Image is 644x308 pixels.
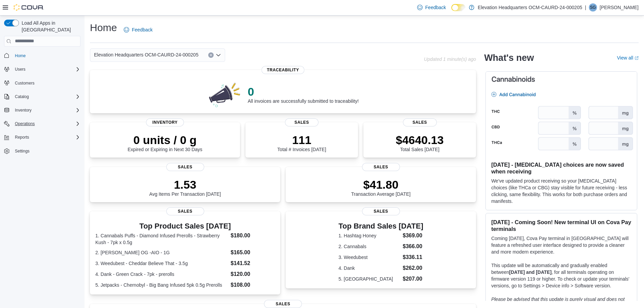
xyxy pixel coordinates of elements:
[12,133,32,141] button: Reports
[362,207,400,215] span: Sales
[491,219,631,232] h3: [DATE] - Coming Soon! New terminal UI on Cova Pay terminals
[95,232,228,246] dt: 1. Cannabals Puffs - Diamond Infused Prerolls - Strawberry Kush - 7pk x 0.5g
[1,133,83,142] button: Reports
[338,276,400,282] dt: 5. [GEOGRAPHIC_DATA]
[231,281,275,289] dd: $108.00
[351,178,411,191] p: $41.80
[396,133,444,147] p: $4640.13
[396,133,444,152] div: Total Sales [DATE]
[12,147,32,155] a: Settings
[635,56,639,60] svg: External link
[128,133,202,152] div: Expired or Expiring in Next 30 Days
[208,52,214,58] button: Clear input
[95,282,228,288] dt: 5. Jetpacks - Chernobyl - Big Bang Infused 5pk 0.5g Prerolls
[121,23,155,37] a: Feedback
[351,178,411,197] div: Transaction Average [DATE]
[15,148,29,154] span: Settings
[338,243,400,250] dt: 2. Cannabals
[338,265,400,271] dt: 4. Dank
[277,133,326,147] p: 111
[207,81,242,108] img: 0
[12,79,80,87] span: Customers
[15,94,29,99] span: Catalog
[149,178,221,191] p: 1.53
[1,51,83,61] button: Home
[491,177,631,205] p: We've updated product receiving so your [MEDICAL_DATA] choices (like THCa or CBG) stay visible fo...
[12,120,80,128] span: Operations
[403,242,423,251] dd: $366.00
[12,147,80,155] span: Settings
[90,21,117,34] h1: Home
[451,4,466,11] input: Dark Mode
[12,106,34,114] button: Inventory
[12,93,31,101] button: Catalog
[403,253,423,261] dd: $336.11
[478,3,582,11] p: Elevation Headquarters OCM-CAURD-24-000205
[15,53,26,58] span: Home
[338,254,400,261] dt: 3. Weedubest
[589,3,597,11] div: SUSAN GRANA
[216,52,221,58] button: Open list of options
[1,105,83,115] button: Inventory
[12,106,80,114] span: Inventory
[12,120,38,128] button: Operations
[15,108,31,113] span: Inventory
[231,270,275,278] dd: $120.00
[12,79,37,87] a: Customers
[149,178,221,197] div: Avg Items Per Transaction [DATE]
[600,3,639,11] p: [PERSON_NAME]
[491,262,631,289] p: This update will be automatically and gradually enabled between , for all terminals operating on ...
[19,20,80,33] span: Load All Apps in [GEOGRAPHIC_DATA]
[94,51,198,59] span: Elevation Headquarters OCM-CAURD-24-000205
[15,80,34,86] span: Customers
[4,48,80,174] nav: Complex example
[338,222,423,230] h3: Top Brand Sales [DATE]
[362,163,400,171] span: Sales
[231,259,275,267] dd: $141.52
[484,52,534,63] h2: What's new
[12,93,80,101] span: Catalog
[128,133,202,147] p: 0 units / 0 g
[132,26,152,33] span: Feedback
[425,4,446,11] span: Feedback
[15,67,25,72] span: Users
[12,52,28,60] a: Home
[424,56,476,62] p: Updated 1 minute(s) ago
[491,235,631,255] p: Coming [DATE], Cova Pay terminal in [GEOGRAPHIC_DATA] will feature a refreshed user interface des...
[338,232,400,239] dt: 1. Hashtag Honey
[403,118,437,126] span: Sales
[248,85,359,98] p: 0
[12,133,80,141] span: Reports
[262,66,305,74] span: Traceability
[15,121,35,126] span: Operations
[1,146,83,156] button: Settings
[1,119,83,128] button: Operations
[264,300,302,308] span: Sales
[1,78,83,88] button: Customers
[403,275,423,283] dd: $207.00
[277,133,326,152] div: Total # Invoices [DATE]
[491,161,631,175] h3: [DATE] - [MEDICAL_DATA] choices are now saved when receiving
[1,65,83,74] button: Users
[95,260,228,267] dt: 3. Weedubest - Cheddar Believe That - 3.5g
[509,269,551,275] strong: [DATE] and [DATE]
[590,3,596,11] span: SG
[166,207,204,215] span: Sales
[12,65,28,73] button: Users
[1,92,83,101] button: Catalog
[15,135,29,140] span: Reports
[403,232,423,240] dd: $369.00
[12,51,80,60] span: Home
[14,4,44,11] img: Cova
[95,222,275,230] h3: Top Product Sales [DATE]
[285,118,319,126] span: Sales
[248,85,359,104] div: All invoices are successfully submitted to traceability!
[95,271,228,278] dt: 4. Dank - Green Crack - 7pk - prerolls
[231,248,275,257] dd: $165.00
[231,232,275,240] dd: $180.00
[166,163,204,171] span: Sales
[403,264,423,272] dd: $262.00
[146,118,184,126] span: Inventory
[414,1,449,14] a: Feedback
